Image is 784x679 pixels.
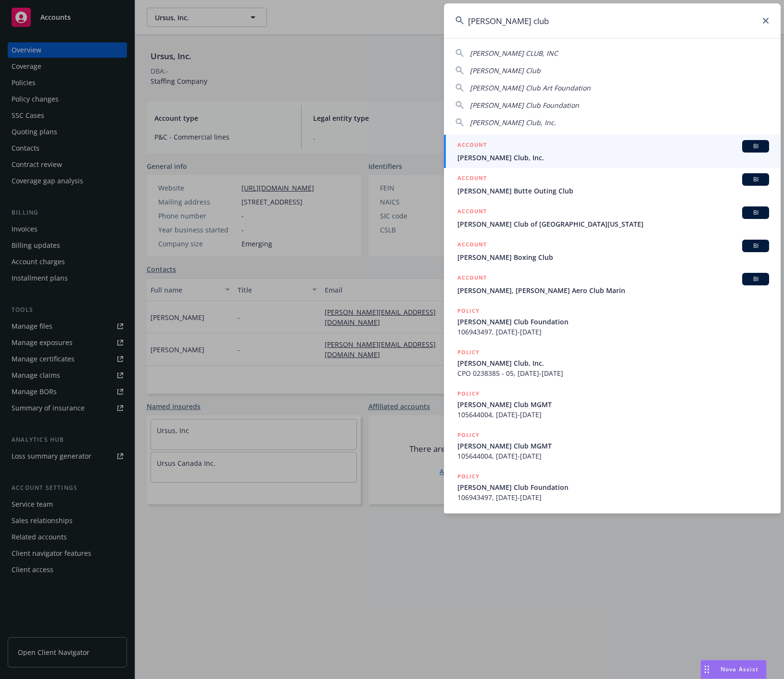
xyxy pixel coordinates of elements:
h5: ACCOUNT [457,206,487,218]
span: BI [746,175,765,184]
span: [PERSON_NAME], [PERSON_NAME] Aero Club Marin [457,285,769,295]
h5: ACCOUNT [457,140,487,152]
span: 106943497, [DATE]-[DATE] [457,327,769,337]
a: POLICY[PERSON_NAME] Club Foundation106943497, [DATE]-[DATE] [444,301,781,342]
span: CPO 0238385 - 05, [DATE]-[DATE] [457,368,769,378]
h5: POLICY [457,472,480,481]
span: [PERSON_NAME] Club, Inc. [457,153,769,163]
span: 106943497, [DATE]-[DATE] [457,492,769,502]
h5: POLICY [457,306,480,316]
span: [PERSON_NAME] Club, Inc. [470,118,556,127]
span: [PERSON_NAME] Club Foundation [457,482,769,492]
span: [PERSON_NAME] Club of [GEOGRAPHIC_DATA][US_STATE] [457,219,769,229]
h5: ACCOUNT [457,240,487,251]
a: POLICY[PERSON_NAME] Club, Inc.CPO 0238385 - 05, [DATE]-[DATE] [444,342,781,384]
span: BI [746,275,765,283]
a: POLICY[PERSON_NAME] Club MGMT105644004, [DATE]-[DATE] [444,384,781,425]
input: Search... [444,3,781,38]
h5: ACCOUNT [457,173,487,185]
span: [PERSON_NAME] Club Foundation [470,101,579,110]
h5: POLICY [457,430,480,440]
h5: ACCOUNT [457,273,487,284]
span: BI [746,242,765,250]
span: [PERSON_NAME] Club MGMT [457,399,769,410]
span: Nova Assist [721,665,759,673]
span: [PERSON_NAME] Club, Inc. [457,358,769,368]
span: [PERSON_NAME] CLUB, INC [470,49,558,58]
h5: POLICY [457,389,480,398]
a: ACCOUNTBI[PERSON_NAME] Boxing Club [444,234,781,268]
span: [PERSON_NAME] Club MGMT [457,441,769,451]
span: BI [746,208,765,217]
span: [PERSON_NAME] Club Foundation [457,317,769,327]
span: BI [746,142,765,151]
a: ACCOUNTBI[PERSON_NAME], [PERSON_NAME] Aero Club Marin [444,268,781,301]
span: [PERSON_NAME] Club [470,66,541,75]
a: POLICY[PERSON_NAME] Club Foundation106943497, [DATE]-[DATE] [444,466,781,508]
span: 105644004, [DATE]-[DATE] [457,451,769,461]
a: ACCOUNTBI[PERSON_NAME] Club, Inc. [444,135,781,168]
span: [PERSON_NAME] Club Art Foundation [470,83,591,92]
a: ACCOUNTBI[PERSON_NAME] Butte Outing Club [444,168,781,201]
span: [PERSON_NAME] Boxing Club [457,252,769,262]
div: Drag to move [701,660,713,679]
a: ACCOUNTBI[PERSON_NAME] Club of [GEOGRAPHIC_DATA][US_STATE] [444,201,781,234]
span: 105644004, [DATE]-[DATE] [457,410,769,420]
a: POLICY[PERSON_NAME] Club MGMT105644004, [DATE]-[DATE] [444,425,781,466]
button: Nova Assist [700,660,767,679]
h5: POLICY [457,347,480,357]
span: [PERSON_NAME] Butte Outing Club [457,186,769,196]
